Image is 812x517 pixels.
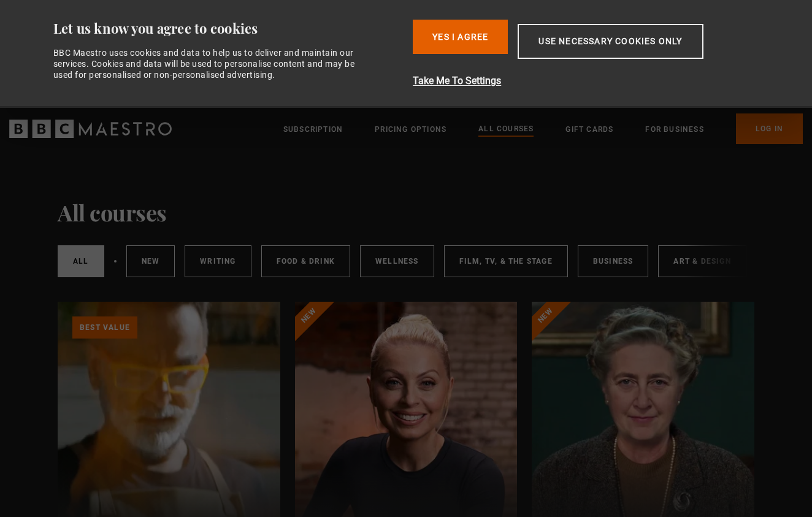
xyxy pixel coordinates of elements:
div: Let us know you agree to cookies [53,20,404,37]
a: Film, TV, & The Stage [444,245,568,277]
button: Yes I Agree [413,20,508,54]
a: Log In [736,113,803,144]
a: Subscription [283,123,343,136]
a: All [58,245,104,277]
a: Art & Design [658,245,746,277]
a: All Courses [478,123,534,136]
nav: Primary [283,113,803,144]
a: Wellness [360,245,434,277]
a: New [126,245,175,277]
a: Pricing Options [375,123,446,136]
a: Writing [185,245,251,277]
svg: BBC Maestro [9,120,172,138]
button: Use necessary cookies only [518,24,703,59]
a: Gift Cards [565,123,613,136]
h1: All courses [58,199,167,225]
a: Business [578,245,649,277]
p: Best value [72,316,137,339]
a: For business [645,123,703,136]
div: BBC Maestro uses cookies and data to help us to deliver and maintain our services. Cookies and da... [53,47,369,81]
button: Take Me To Settings [413,74,768,88]
a: Food & Drink [261,245,350,277]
